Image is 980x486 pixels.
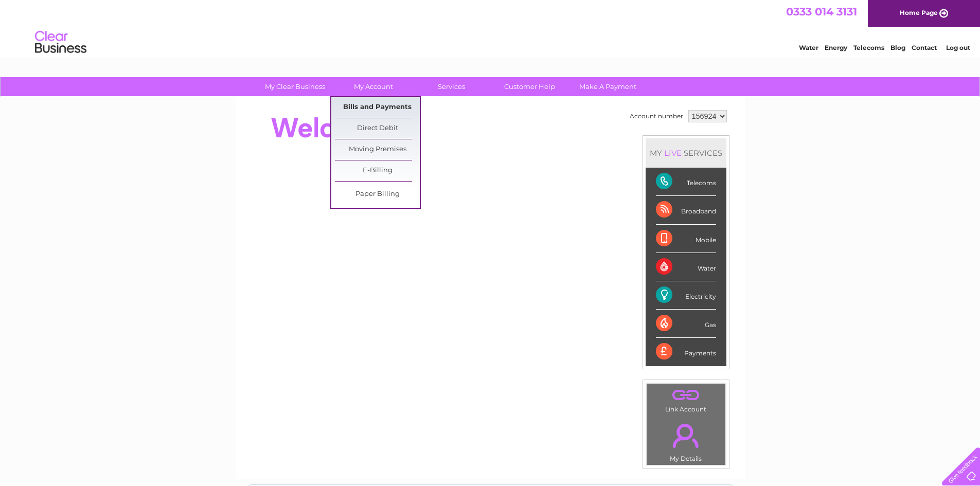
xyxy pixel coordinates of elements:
a: . [649,386,723,404]
a: Moving Premises [335,139,420,160]
a: E-Billing [335,160,420,181]
td: My Details [646,415,726,465]
a: Blog [890,44,905,51]
a: Services [409,77,494,96]
a: Paper Billing [335,184,420,205]
div: Telecoms [656,168,716,196]
div: Payments [656,338,716,366]
a: Make A Payment [565,77,650,96]
a: Bills and Payments [335,97,420,118]
div: Gas [656,310,716,338]
img: logo.png [34,27,87,58]
div: LIVE [662,148,684,158]
a: . [649,418,723,454]
td: Account number [627,107,686,125]
a: Telecoms [853,44,884,51]
div: Clear Business is a trading name of Verastar Limited (registered in [GEOGRAPHIC_DATA] No. 3667643... [247,6,734,50]
a: Contact [912,44,937,51]
div: MY SERVICES [646,138,726,168]
a: Energy [825,44,847,51]
a: Water [799,44,818,51]
div: Mobile [656,225,716,253]
a: My Account [331,77,416,96]
div: Water [656,253,716,281]
a: Log out [946,44,970,51]
td: Link Account [646,383,726,416]
a: Direct Debit [335,118,420,139]
a: My Clear Business [253,77,337,96]
a: 0333 014 3131 [786,5,857,18]
div: Broadband [656,196,716,224]
a: Customer Help [487,77,572,96]
div: Electricity [656,281,716,310]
